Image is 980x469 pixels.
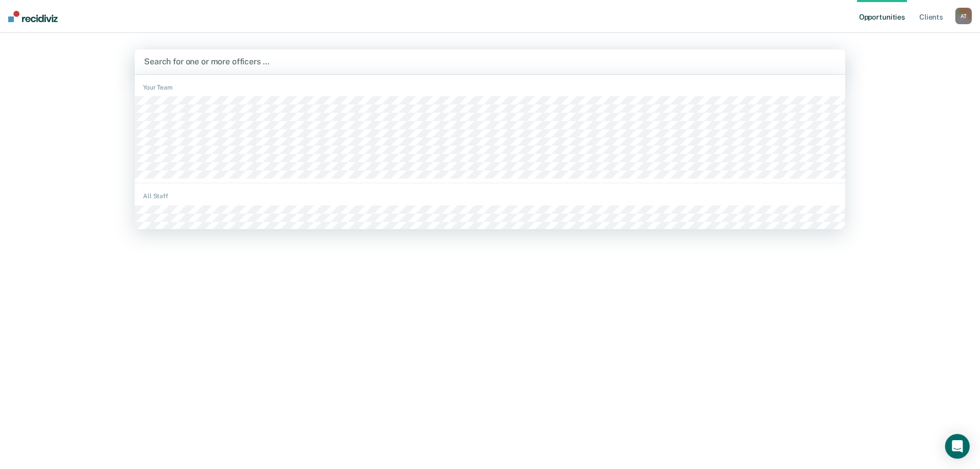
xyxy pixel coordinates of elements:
[945,434,970,459] div: Open Intercom Messenger
[135,83,845,92] div: Your Team
[955,8,972,24] button: AT
[135,192,845,201] div: All Staff
[955,8,972,24] div: A T
[8,11,58,22] img: Recidiviz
